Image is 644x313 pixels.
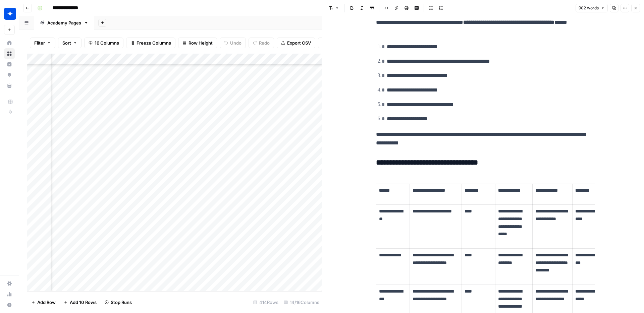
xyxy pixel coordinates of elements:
button: Add 10 Rows [60,297,101,308]
button: Stop Runs [101,297,136,308]
button: Add Row [27,297,60,308]
img: Wiz Logo [4,8,16,20]
button: Freeze Columns [126,38,175,48]
a: Settings [4,278,15,289]
button: Export CSV [277,38,315,48]
span: Export CSV [287,40,311,46]
a: Insights [4,59,15,70]
div: Academy Pages [47,19,81,26]
button: Help + Support [4,300,15,310]
span: Redo [259,40,270,46]
a: Usage [4,289,15,300]
span: Row Height [189,40,213,46]
span: Add Row [37,299,56,306]
button: 902 words [576,4,608,12]
a: Browse [4,48,15,59]
span: Sort [62,40,71,46]
div: 14/16 Columns [281,297,322,308]
button: Undo [220,38,246,48]
button: Workspace: Wiz [4,5,15,22]
a: Opportunities [4,70,15,80]
span: Stop Runs [111,299,132,306]
a: Your Data [4,80,15,91]
span: Filter [34,40,45,46]
span: 16 Columns [95,40,119,46]
span: Undo [230,40,241,46]
a: Home [4,38,15,48]
button: Filter [30,38,55,48]
div: 414 Rows [251,297,281,308]
span: Freeze Columns [137,40,171,46]
button: Sort [58,38,82,48]
span: Add 10 Rows [70,299,97,306]
span: 902 words [579,5,599,11]
a: Academy Pages [34,16,94,29]
button: Row Height [178,38,217,48]
button: Redo [249,38,274,48]
button: 16 Columns [84,38,123,48]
